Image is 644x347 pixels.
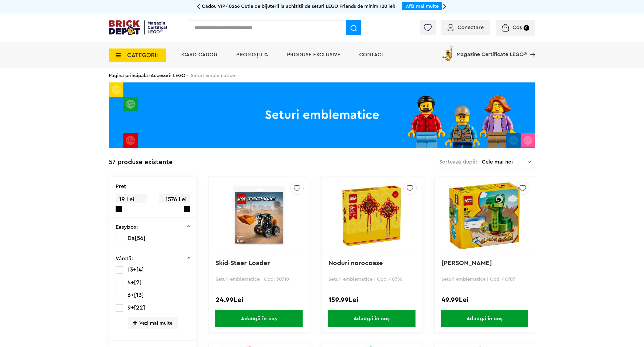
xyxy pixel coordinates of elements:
a: Skid-Steer Loader [216,260,270,266]
div: 159.99Lei [328,296,415,303]
span: Coș [513,25,522,30]
small: 0 [524,25,529,31]
div: 57 produse existente [109,155,173,170]
span: 19 Lei [116,194,147,205]
a: Conectare [448,25,484,30]
p: Seturi emblematice | Cod: 40756 [328,277,415,282]
span: 9+ [127,305,134,311]
span: Adaugă în coș [328,310,415,327]
a: Noduri norocoase [328,260,383,266]
span: Cadou VIP 40266 Cutie de bijuterii la achiziții de seturi LEGO Friends de minim 120 lei! [202,4,396,9]
a: [PERSON_NAME] [441,260,492,266]
a: Adaugă în coș [322,310,422,327]
a: Card Cadou [182,52,217,57]
span: 13+ [127,267,136,273]
span: [56] [135,235,146,241]
p: Seturi emblematice | Cod: 40707 [441,277,528,282]
span: [4] [136,267,144,273]
div: > > Seturi emblematice [109,68,535,82]
span: [13] [134,292,144,298]
span: Da [127,235,135,241]
p: Preţ [116,184,126,189]
span: Cele mai noi [482,159,528,165]
span: 1576 Lei [159,194,190,205]
a: Pagina principală [109,73,148,78]
a: Accesorii LEGO [151,73,185,78]
span: Sortează după: [439,159,477,165]
span: Vezi mai multe [128,317,178,329]
p: Seturi emblematice | Cod: 30710 [216,277,302,282]
a: Adaugă în coș [209,310,309,327]
div: 24.99Lei [216,296,302,303]
span: 4+ [127,279,134,285]
img: Skid-Steer Loader [221,178,297,254]
span: Adaugă în coș [215,310,303,327]
a: Produse exclusive [287,52,340,57]
span: Adaugă în coș [441,310,528,327]
a: Adaugă în coș [435,310,535,327]
img: Anul sarpelui [447,178,522,254]
img: Seturi emblematice [109,82,535,148]
span: Magazine Certificate LEGO® [456,45,527,57]
p: Easybox: [116,224,138,230]
span: [22] [134,305,145,311]
a: Află mai multe [406,4,439,9]
a: Contact [359,52,385,57]
span: [2] [134,279,142,285]
p: Vârstă: [116,256,133,261]
a: Magazine Certificate LEGO® [527,45,535,50]
img: Noduri norocoase [334,178,409,254]
span: 6+ [127,292,134,298]
span: CATEGORII [127,52,158,58]
span: Conectare [458,25,484,30]
a: PROMOȚII % [236,52,268,57]
div: 49.99Lei [441,296,528,303]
